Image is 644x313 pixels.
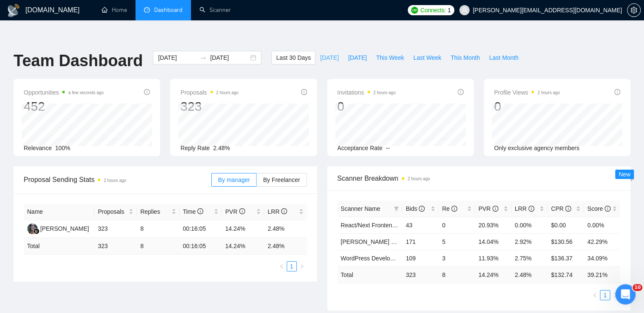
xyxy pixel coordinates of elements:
[24,174,211,185] span: Proposal Sending Stats
[301,89,307,95] span: info-circle
[587,205,610,212] span: Score
[462,7,467,13] span: user
[263,176,300,183] span: By Freelancer
[409,51,446,64] button: Last Week
[158,53,196,62] input: Start date
[619,171,630,178] span: New
[200,54,207,61] span: swap-right
[600,291,610,300] a: 1
[33,228,39,234] img: gigradar-bm.png
[287,261,297,271] li: 1
[475,250,511,266] td: 11.93%
[183,208,203,215] span: Time
[515,205,534,212] span: LRR
[337,266,403,283] td: Total
[94,204,137,220] th: Proposals
[40,224,89,233] div: [PERSON_NAME]
[413,53,441,62] span: Last Week
[337,87,396,98] span: Invitations
[592,293,597,298] span: left
[341,222,408,229] a: React/Next Frontend Dev
[281,208,287,214] span: info-circle
[475,233,511,250] td: 14.04%
[610,290,620,300] button: right
[537,90,560,95] time: 2 hours ago
[24,204,94,220] th: Name
[276,261,287,271] button: left
[590,290,600,300] li: Previous Page
[341,205,380,212] span: Scanner Name
[590,290,600,300] button: left
[402,266,439,283] td: 323
[442,205,457,212] span: Re
[337,173,621,184] span: Scanner Breakdown
[613,293,618,298] span: right
[137,204,179,220] th: Replies
[511,217,548,233] td: 0.00%
[373,90,396,95] time: 2 hours ago
[547,233,584,250] td: $130.56
[420,6,446,15] span: Connects:
[402,250,439,266] td: 109
[343,51,371,64] button: [DATE]
[27,224,38,234] img: RS
[494,87,560,98] span: Profile Views
[276,53,311,62] span: Last 30 Days
[348,53,367,62] span: [DATE]
[199,6,231,14] a: searchScanner
[297,261,307,271] button: right
[27,225,89,232] a: RS[PERSON_NAME]
[411,7,418,14] img: upwork-logo.png
[402,217,439,233] td: 43
[600,290,610,300] li: 1
[218,176,250,183] span: By manager
[451,206,457,212] span: info-circle
[394,206,399,211] span: filter
[279,264,284,269] span: left
[528,206,534,212] span: info-circle
[264,220,307,238] td: 2.48%
[610,290,620,300] li: Next Page
[104,178,126,183] time: 2 hours ago
[154,6,182,14] span: Dashboard
[402,233,439,250] td: 171
[297,261,307,271] li: Next Page
[439,250,475,266] td: 3
[337,145,383,151] span: Acceptance Rate
[55,145,70,151] span: 100%
[7,4,20,17] img: logo
[408,176,430,181] time: 2 hours ago
[448,6,451,15] span: 1
[484,51,523,64] button: Last Month
[478,205,498,212] span: PVR
[180,98,238,115] div: 323
[320,53,339,62] span: [DATE]
[439,217,475,233] td: 0
[547,266,584,283] td: $ 132.74
[614,89,620,95] span: info-circle
[137,220,179,238] td: 8
[371,51,409,64] button: This Week
[511,250,548,266] td: 2.75%
[222,220,264,238] td: 14.24%
[458,89,464,95] span: info-circle
[276,261,287,271] li: Previous Page
[102,6,127,14] a: homeHome
[268,208,287,215] span: LRR
[627,7,640,14] span: setting
[633,284,642,291] span: 10
[475,217,511,233] td: 20.93%
[584,217,620,233] td: 0.00%
[341,255,406,262] a: WordPress Development
[419,206,425,212] span: info-circle
[140,207,169,216] span: Replies
[200,54,207,61] span: to
[144,89,150,95] span: info-circle
[627,3,641,17] button: setting
[299,264,304,269] span: right
[94,238,137,254] td: 323
[180,87,238,98] span: Proposals
[144,7,150,13] span: dashboard
[547,217,584,233] td: $0.00
[216,90,239,95] time: 2 hours ago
